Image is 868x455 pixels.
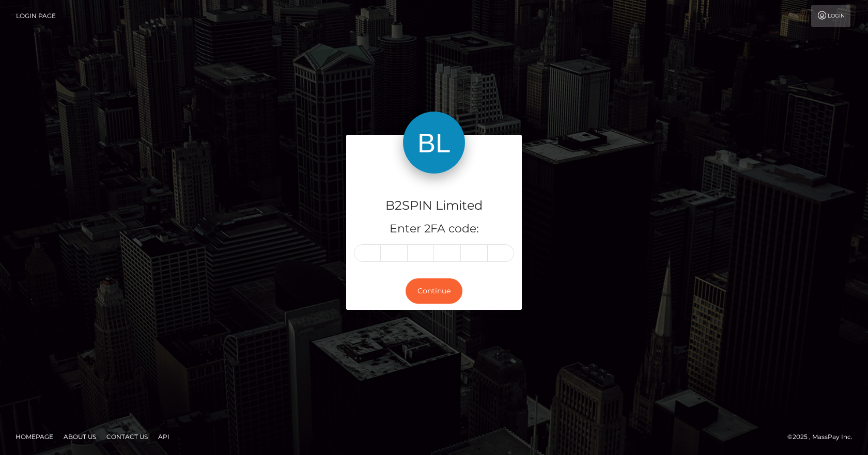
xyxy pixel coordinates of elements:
a: About Us [59,429,100,445]
h5: Enter 2FA code: [354,221,514,237]
button: Continue [406,278,462,304]
a: Login [811,5,850,27]
img: B2SPIN Limited [403,112,465,174]
a: Contact Us [102,429,152,445]
a: Login Page [16,5,56,27]
a: Homepage [11,429,57,445]
a: API [154,429,174,445]
h4: B2SPIN Limited [354,197,514,215]
div: © 2025 , MassPay Inc. [787,431,860,443]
